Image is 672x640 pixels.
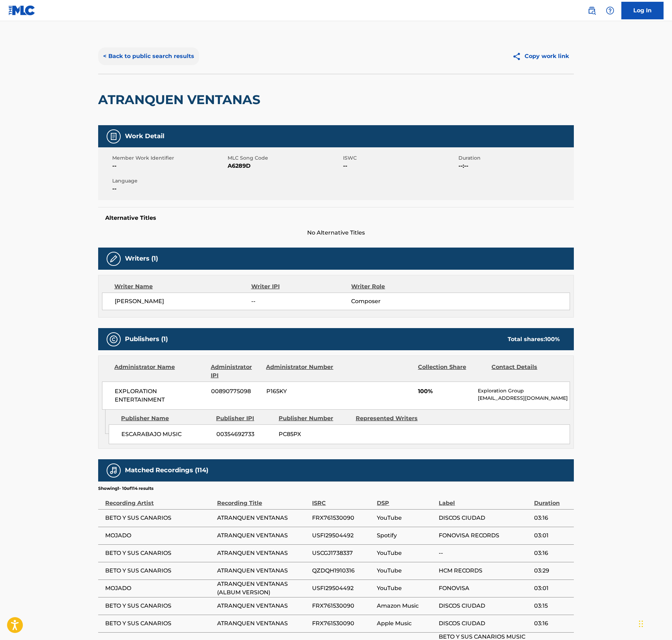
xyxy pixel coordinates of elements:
span: 03:29 [534,567,570,575]
div: Administrator IPI [211,363,261,380]
img: help [606,6,614,15]
div: Recording Title [217,492,309,507]
span: MOJADO [105,531,214,540]
img: MLC Logo [8,5,36,15]
span: MLC Song Code [228,154,341,162]
span: USCGJ1738337 [312,549,373,557]
div: Label [439,492,530,507]
span: 00890775098 [211,387,261,396]
span: Amazon Music [377,602,435,610]
span: HCM RECORDS [439,567,530,575]
div: Writer Role [351,282,442,291]
span: P165KY [266,387,335,396]
a: Public Search [585,4,599,18]
span: 100 % [545,336,560,343]
span: -- [251,297,351,306]
div: Drag [639,613,643,634]
span: EXPLORATION ENTERTAINMENT [115,387,206,404]
div: Administrator Number [266,363,334,380]
span: BETO Y SUS CANARIOS [105,549,214,557]
h5: Matched Recordings (114) [125,466,208,474]
span: 03:01 [534,584,570,593]
a: Log In [621,2,664,19]
div: ISRC [312,492,373,507]
span: ATRANQUEN VENTANAS [217,514,309,522]
p: [EMAIL_ADDRESS][DOMAIN_NAME] [478,395,570,402]
span: YouTube [377,584,435,593]
span: Member Work Identifier [112,154,226,162]
span: FRX761530090 [312,514,373,522]
div: Administrator Name [114,363,205,380]
h5: Alternative Titles [105,215,567,222]
button: Copy work link [507,47,574,65]
span: BETO Y SUS CANARIOS [105,602,214,610]
span: ATRANQUEN VENTANAS [217,549,309,557]
span: ATRANQUEN VENTANAS [217,567,309,575]
span: FRX761530090 [312,619,373,628]
span: 03:15 [534,602,570,610]
p: Showing 1 - 10 of 114 results [98,485,153,492]
span: USFI29504492 [312,584,373,593]
div: Publisher Number [279,414,350,423]
span: BETO Y SUS CANARIOS [105,619,214,628]
img: Matched Recordings [109,466,118,475]
span: USFI29504492 [312,531,373,540]
div: Writer IPI [251,282,351,291]
span: -- [112,185,226,193]
img: search [588,6,596,15]
span: 00354692733 [216,430,273,439]
span: ATRANQUEN VENTANAS [217,531,309,540]
span: BETO Y SUS CANARIOS [105,514,214,522]
span: --:-- [458,162,572,170]
span: ATRANQUEN VENTANAS [217,619,309,628]
div: Collection Share [418,363,486,380]
span: DISCOS CIUDAD [439,602,530,610]
span: [PERSON_NAME] [115,297,251,306]
span: No Alternative Titles [98,229,574,237]
span: YouTube [377,514,435,522]
span: 03:16 [534,514,570,522]
div: Duration [534,492,570,507]
span: Language [112,177,226,185]
span: -- [112,162,226,170]
h2: ATRANQUEN VENTANAS [98,92,264,108]
h5: Work Detail [125,132,164,140]
span: Spotify [377,531,435,540]
span: 03:16 [534,619,570,628]
span: Composer [351,297,442,306]
span: Duration [458,154,572,162]
span: DISCOS CIUDAD [439,619,530,628]
div: Publisher IPI [216,414,273,423]
div: Total shares: [508,335,560,344]
div: Contact Details [492,363,560,380]
img: Work Detail [109,132,118,141]
span: FRX761530090 [312,602,373,610]
div: Publisher Name [121,414,211,423]
span: PC85PX [279,430,350,439]
iframe: Chat Widget [637,606,672,640]
span: FONOVISA RECORDS [439,531,530,540]
span: ATRANQUEN VENTANAS [217,602,309,610]
span: A6289D [228,162,341,170]
span: -- [343,162,457,170]
div: Help [603,4,617,18]
span: ATRANQUEN VENTANAS (ALBUM VERSION) [217,580,309,597]
span: ESCARABAJO MUSIC [121,430,211,439]
h5: Writers (1) [125,255,158,263]
span: 03:01 [534,531,570,540]
h5: Publishers (1) [125,335,168,343]
button: < Back to public search results [98,47,199,65]
div: Represented Writers [356,414,427,423]
span: 03:16 [534,549,570,557]
img: Copy work link [512,52,525,61]
span: YouTube [377,549,435,557]
p: Exploration Group [478,387,570,395]
span: ISWC [343,154,457,162]
span: Apple Music [377,619,435,628]
img: Writers [109,255,118,263]
span: YouTube [377,567,435,575]
img: Publishers [109,335,118,344]
span: BETO Y SUS CANARIOS [105,567,214,575]
span: DISCOS CIUDAD [439,514,530,522]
